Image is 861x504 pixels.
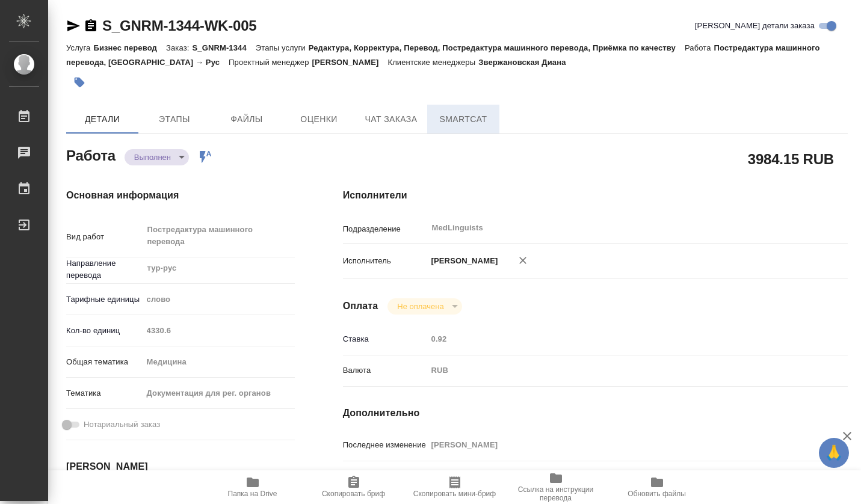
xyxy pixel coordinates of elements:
[66,387,143,399] p: Тематика
[606,470,708,504] button: Обновить файлы
[192,43,255,52] p: S_GNRM-1344
[322,490,385,498] span: Скопировать бриф
[229,58,312,67] p: Проектный менеджер
[66,231,143,243] p: Вид работ
[290,112,348,127] span: Оценки
[427,360,806,381] div: RUB
[343,364,427,376] p: Валюта
[66,459,295,474] h4: [PERSON_NAME]
[256,43,309,52] p: Этапы услуги
[143,289,295,310] div: слово
[228,490,277,498] span: Папка на Drive
[166,43,192,52] p: Заказ:
[66,325,143,337] p: Кол-во единиц
[343,188,848,203] h4: Исполнители
[202,470,303,504] button: Папка на Drive
[143,383,295,404] div: Документация для рег. органов
[146,112,203,127] span: Этапы
[66,19,81,33] button: Скопировать ссылку для ЯМессенджера
[131,152,174,162] button: Выполнен
[73,112,131,127] span: Детали
[143,322,295,339] input: Пустое поле
[695,20,815,32] span: [PERSON_NAME] детали заказа
[685,43,714,52] p: Работа
[125,149,189,165] div: Выполнен
[66,144,116,165] h2: Работа
[748,149,834,169] h2: 3984.15 RUB
[66,356,143,368] p: Общая тематика
[478,58,575,67] p: Звержановская Диана
[84,419,160,431] span: Нотариальный заказ
[393,301,447,312] button: Не оплачена
[387,298,461,315] div: Выполнен
[312,58,388,67] p: [PERSON_NAME]
[66,188,295,203] h4: Основная информация
[343,255,427,267] p: Исполнитель
[628,490,686,498] span: Обновить файлы
[824,440,844,466] span: 🙏
[143,352,295,372] div: Медицина
[427,330,806,348] input: Пустое поле
[309,43,685,52] p: Редактура, Корректура, Перевод, Постредактура машинного перевода, Приёмка по качеству
[404,470,505,504] button: Скопировать мини-бриф
[66,257,143,281] p: Направление перевода
[427,436,806,453] input: Пустое поле
[513,485,599,502] span: Ссылка на инструкции перевода
[427,255,498,267] p: [PERSON_NAME]
[343,223,427,235] p: Подразделение
[343,333,427,345] p: Ставка
[434,112,492,127] span: SmartCat
[93,43,166,52] p: Бизнес перевод
[510,247,536,274] button: Удалить исполнителя
[66,43,93,52] p: Услуга
[343,439,427,451] p: Последнее изменение
[66,293,143,306] p: Тарифные единицы
[413,490,496,498] span: Скопировать мини-бриф
[102,17,256,34] a: S_GNRM-1344-WK-005
[84,19,98,33] button: Скопировать ссылку
[387,58,478,67] p: Клиентские менеджеры
[343,406,848,420] h4: Дополнительно
[505,470,606,504] button: Ссылка на инструкции перевода
[362,112,420,127] span: Чат заказа
[303,470,404,504] button: Скопировать бриф
[819,438,849,468] button: 🙏
[66,69,93,96] button: Добавить тэг
[343,299,378,313] h4: Оплата
[218,112,276,127] span: Файлы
